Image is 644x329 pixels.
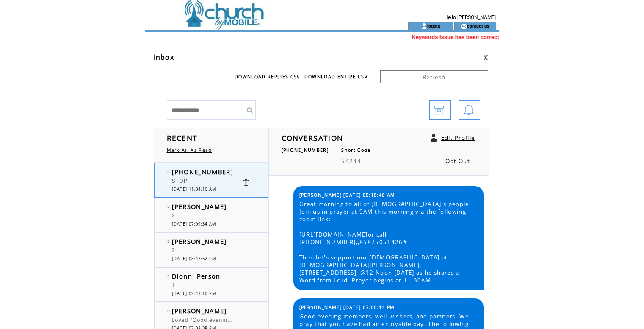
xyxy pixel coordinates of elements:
span: Great morning to all of [DEMOGRAPHIC_DATA]'s people! Join us in prayer at 9AM this morning via th... [299,200,477,284]
img: contact_us_icon.gif [461,23,467,30]
span: Inbox [154,53,174,62]
span: [PERSON_NAME] [172,307,227,315]
a: Opt Out [445,157,470,165]
span: [DATE] 07:09:34 AM [172,221,216,227]
a: Mark All As Read [167,147,212,153]
img: account_icon.gif [421,23,427,30]
span: [PERSON_NAME] [172,202,227,211]
span: Dionni Person [172,272,221,280]
span: [PERSON_NAME] [DATE] 07:00:13 PM [299,304,395,310]
span: STOP [172,178,188,184]
span: Hello [PERSON_NAME] [444,14,496,20]
span: [DATE] 09:43:10 PM [172,291,216,296]
span: 1 [172,282,175,288]
span: [DATE] 11:04:10 AM [172,187,216,192]
span: [PHONE_NUMBER] [282,147,329,153]
a: DOWNLOAD ENTIRE CSV [304,74,368,80]
marquee: Keywords issue has been corrected. Thank you for your patience! [145,34,499,40]
a: Edit Profile [441,134,475,142]
img: archive.png [434,101,444,120]
span: RECENT [167,133,198,143]
a: logout [427,23,440,28]
span: CONVERSATION [282,133,343,143]
a: Click to edit user profile [431,134,437,142]
span: 2 [172,213,175,219]
a: DOWNLOAD REPLIES CSV [235,74,300,80]
span: [DATE] 08:47:52 PM [172,256,216,262]
span: [PERSON_NAME] [172,237,227,245]
span: [PERSON_NAME] [DATE] 08:18:46 AM [299,192,395,198]
a: Refresh [380,70,488,83]
a: contact us [467,23,489,28]
img: bell.png [464,101,474,120]
input: Submit [243,100,256,120]
img: bulletEmpty.png [167,310,170,312]
a: [URL][DOMAIN_NAME] [299,231,368,238]
span: 2 [172,248,175,254]
img: bulletEmpty.png [167,171,170,173]
img: bulletEmpty.png [167,240,170,243]
a: Click to delete these messgaes [242,178,250,187]
span: Short Code [341,147,370,153]
span: 54244 [341,157,361,165]
span: [PHONE_NUMBER] [172,167,234,176]
img: bulletEmpty.png [167,275,170,277]
img: bulletEmpty.png [167,206,170,208]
